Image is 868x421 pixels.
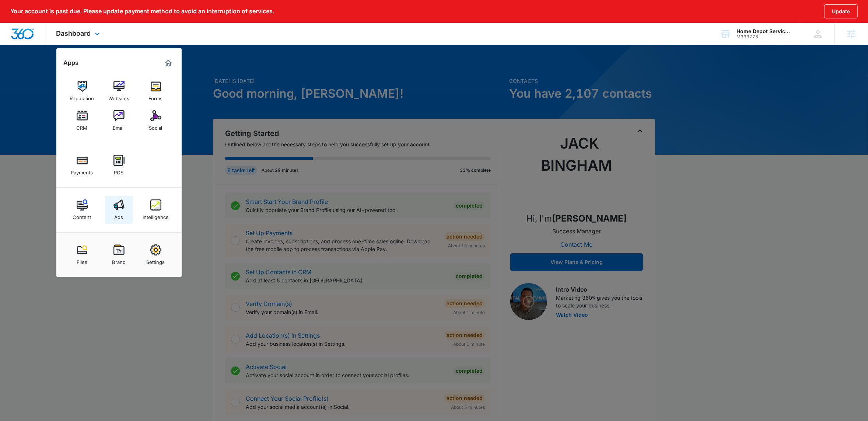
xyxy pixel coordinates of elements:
[736,28,790,34] div: account name
[143,210,169,220] div: Intelligence
[105,151,133,179] a: POS
[73,43,79,49] img: tab_keywords_by_traffic_grey.svg
[77,121,88,131] div: CRM
[113,121,125,131] div: Email
[28,44,66,48] div: Domain Overview
[45,23,113,45] div: Dashboard
[147,255,165,265] div: Settings
[81,44,124,48] div: Keywords by Traffic
[71,166,93,175] div: Payments
[12,19,18,25] img: website_grey.svg
[10,8,274,15] p: Your account is past due. Please update payment method to avoid an interruption of services.
[108,92,129,101] div: Websites
[142,107,170,135] a: Social
[68,241,96,269] a: Files
[20,43,26,49] img: tab_domain_overview_orange.svg
[21,12,36,18] div: v 4.0.25
[105,196,133,224] a: Ads
[149,92,163,101] div: Forms
[736,34,790,39] div: account id
[68,196,96,224] a: Content
[64,59,79,66] h2: Apps
[73,210,91,220] div: Content
[115,210,123,220] div: Ads
[112,255,126,265] div: Brand
[68,77,96,105] a: Reputation
[162,57,174,69] a: Marketing 360® Dashboard
[70,92,94,101] div: Reputation
[12,12,18,18] img: logo_orange.svg
[56,29,91,37] span: Dashboard
[149,121,162,131] div: Social
[19,19,81,25] div: Domain: [DOMAIN_NAME]
[142,77,170,105] a: Forms
[142,196,170,224] a: Intelligence
[68,151,96,179] a: Payments
[824,4,858,18] button: Update
[105,107,133,135] a: Email
[77,255,87,265] div: Files
[142,241,170,269] a: Settings
[114,166,124,175] div: POS
[68,107,96,135] a: CRM
[105,77,133,105] a: Websites
[105,241,133,269] a: Brand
